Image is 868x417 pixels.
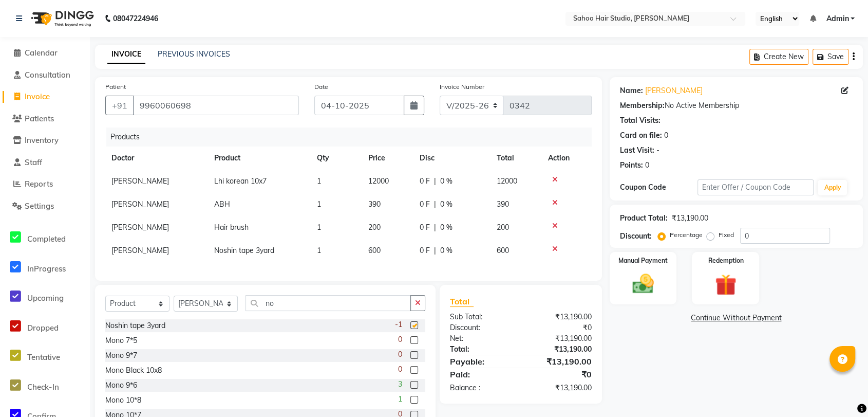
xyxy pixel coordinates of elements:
[398,349,402,360] span: 0
[413,147,490,170] th: Disc
[105,395,141,406] div: Mono 10*8
[521,322,599,333] div: ₹0
[214,176,267,186] span: Lhi korean 10x7
[133,96,299,115] input: Search by Name/Mobile/Email/Code
[521,344,599,355] div: ₹13,190.00
[111,200,169,209] span: [PERSON_NAME]
[317,200,321,209] span: 1
[620,145,654,156] div: Last Visit:
[450,296,474,307] span: Total
[3,113,87,125] a: Patients
[442,368,521,380] div: Paid:
[113,4,158,33] b: 08047224946
[620,100,665,111] div: Membership:
[105,96,134,115] button: +91
[620,130,662,141] div: Card on file:
[620,182,697,193] div: Coupon Code
[3,69,87,81] a: Consultation
[25,157,42,167] span: Staff
[105,350,137,361] div: Mono 9*7
[314,82,328,92] label: Date
[25,70,70,80] span: Consultation
[521,383,599,393] div: ₹13,190.00
[214,246,274,255] span: Noshin tape 3yard
[105,82,126,92] label: Patient
[3,135,87,147] a: Inventory
[398,394,402,405] span: 1
[708,256,743,265] label: Redemption
[317,223,321,232] span: 1
[3,157,87,169] a: Staff
[398,364,402,375] span: 0
[398,334,402,345] span: 0
[697,179,814,195] input: Enter Offer / Coupon Code
[620,231,652,242] div: Discount:
[442,355,521,368] div: Payable:
[27,264,66,274] span: InProgress
[111,223,169,232] span: [PERSON_NAME]
[106,128,599,147] div: Products
[26,4,97,33] img: logo
[672,213,708,224] div: ₹13,190.00
[521,368,599,380] div: ₹0
[105,380,137,391] div: Mono 9*6
[670,230,703,240] label: Percentage
[158,49,230,59] a: PREVIOUS INVOICES
[442,383,521,393] div: Balance :
[317,246,321,255] span: 1
[813,49,848,65] button: Save
[105,335,137,346] div: Mono 7*5
[440,199,452,210] span: 0 %
[368,246,381,255] span: 600
[618,256,668,265] label: Manual Payment
[368,200,381,209] span: 390
[442,312,521,322] div: Sub Total:
[521,312,599,322] div: ₹13,190.00
[398,379,402,390] span: 3
[497,176,517,186] span: 12000
[440,176,452,187] span: 0 %
[434,245,436,256] span: |
[111,246,169,255] span: [PERSON_NAME]
[719,230,734,240] label: Fixed
[442,333,521,344] div: Net:
[490,147,542,170] th: Total
[420,176,430,187] span: 0 F
[3,201,87,212] a: Settings
[27,293,64,303] span: Upcoming
[497,246,509,255] span: 600
[368,176,389,186] span: 12000
[521,355,599,368] div: ₹13,190.00
[105,147,208,170] th: Doctor
[620,85,643,96] div: Name:
[645,160,649,171] div: 0
[27,352,60,362] span: Tentative
[626,271,661,296] img: _cash.svg
[620,160,643,171] div: Points:
[645,85,703,96] a: [PERSON_NAME]
[27,323,59,333] span: Dropped
[3,178,87,190] a: Reports
[749,49,808,65] button: Create New
[214,200,230,209] span: ABH
[25,92,50,101] span: Invoice
[442,322,521,333] div: Discount:
[818,180,847,195] button: Apply
[826,13,848,24] span: Admin
[434,176,436,187] span: |
[420,222,430,233] span: 0 F
[25,48,58,58] span: Calendar
[664,130,668,141] div: 0
[111,176,169,186] span: [PERSON_NAME]
[3,91,87,103] a: Invoice
[521,333,599,344] div: ₹13,190.00
[317,176,321,186] span: 1
[440,222,452,233] span: 0 %
[368,223,381,232] span: 200
[420,199,430,210] span: 0 F
[434,222,436,233] span: |
[311,147,362,170] th: Qty
[3,47,87,59] a: Calendar
[27,234,66,244] span: Completed
[497,223,509,232] span: 200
